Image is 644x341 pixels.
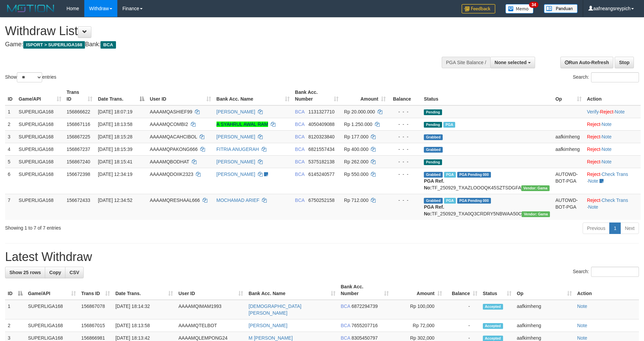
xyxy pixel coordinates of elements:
h1: Withdraw List [5,24,422,38]
span: [DATE] 18:15:39 [98,147,132,152]
div: - - - [391,158,418,165]
span: AAAAMQDOIIK2323 [150,172,193,177]
label: Search: [573,267,639,277]
span: AAAAMQCOMBI2 [150,122,188,127]
span: Show 25 rows [9,270,41,275]
td: AAAAMQTELBOT [176,319,246,332]
a: Note [615,109,625,114]
div: - - - [391,171,418,178]
span: BCA [295,159,304,164]
th: Op: activate to sort column ascending [514,281,575,300]
td: 1 [5,105,16,118]
a: Note [602,134,612,139]
a: [PERSON_NAME] [216,159,255,164]
span: Copy 8305450797 to clipboard [351,335,378,341]
span: Marked by aafsoycanthlai [444,198,456,204]
a: Reject [587,159,601,164]
a: Reject [600,109,614,114]
img: Button%20Memo.svg [505,4,534,14]
input: Search: [591,267,639,277]
span: [DATE] 12:34:52 [98,198,132,203]
span: CSV [69,270,79,275]
td: SUPERLIGA168 [16,105,64,118]
th: Amount: activate to sort column ascending [391,281,445,300]
span: Copy 4050409088 to clipboard [309,122,335,127]
span: Marked by aafsoycanthlai [443,122,455,128]
h1: Latest Withdraw [5,250,639,264]
b: PGA Ref. No: [424,204,444,216]
span: 156867237 [67,147,90,152]
b: PGA Ref. No: [424,178,444,190]
th: Balance: activate to sort column ascending [445,281,480,300]
a: Note [577,304,587,309]
span: 156867240 [67,159,90,164]
th: ID: activate to sort column descending [5,281,25,300]
th: Action [584,86,641,105]
td: Rp 72,000 [391,319,445,332]
span: BCA [295,172,304,177]
span: [DATE] 12:34:19 [98,172,132,177]
span: Accepted [483,323,503,329]
a: Reject [587,134,601,139]
a: Note [602,159,612,164]
span: Copy 5375182138 to clipboard [309,159,335,164]
td: SUPERLIGA168 [16,155,64,168]
th: Action [575,281,639,300]
span: 156867225 [67,134,90,139]
a: Check Trans [602,198,628,203]
a: M [PERSON_NAME] [248,335,293,341]
td: [DATE] 18:13:58 [113,319,176,332]
span: PGA Pending [457,198,491,204]
th: Bank Acc. Number: activate to sort column ascending [338,281,391,300]
div: - - - [391,121,418,128]
th: User ID: activate to sort column ascending [176,281,246,300]
th: Game/API: activate to sort column ascending [16,86,64,105]
a: Reject [587,122,601,127]
th: Date Trans.: activate to sort column ascending [113,281,176,300]
a: Verify [587,109,599,114]
span: BCA [295,198,304,203]
span: Vendor URL: https://trx31.1velocity.biz [522,211,550,217]
span: AAAAMQBODHAT [150,159,189,164]
a: Show 25 rows [5,267,45,278]
span: Pending [424,109,442,115]
a: A SYAHRUL AWAL RAM [216,122,268,127]
span: Copy 1131327710 to clipboard [309,109,335,114]
td: SUPERLIGA168 [25,300,79,319]
span: Copy 6145240577 to clipboard [309,172,335,177]
span: Copy 6750252158 to clipboard [309,198,335,203]
a: Note [588,204,598,210]
a: Note [577,323,587,328]
a: Copy [45,267,65,278]
span: Copy 6821557434 to clipboard [309,147,335,152]
td: 156867078 [79,300,113,319]
td: aafkimheng [514,319,575,332]
span: Copy 7655207716 to clipboard [351,323,378,328]
span: Rp 20.000.000 [344,109,375,114]
a: [PERSON_NAME] [216,109,255,114]
a: [DEMOGRAPHIC_DATA][PERSON_NAME] [248,304,301,316]
span: Rp 1.250.000 [344,122,372,127]
span: Grabbed [424,134,443,140]
span: Accepted [483,304,503,310]
div: - - - [391,133,418,140]
td: · [584,118,641,130]
th: Bank Acc. Name: activate to sort column ascending [214,86,292,105]
span: 156672433 [67,198,90,203]
img: MOTION_logo.png [5,3,56,14]
span: 156867116 [67,122,90,127]
select: Showentries [17,72,42,82]
th: Date Trans.: activate to sort column descending [95,86,147,105]
td: AUTOWD-BOT-PGA [553,194,584,220]
img: Feedback.jpg [462,4,495,14]
span: [DATE] 18:07:19 [98,109,132,114]
td: 1 [5,300,25,319]
a: [PERSON_NAME] [216,172,255,177]
span: Rp 712.000 [344,198,368,203]
a: Reject [587,172,601,177]
td: SUPERLIGA168 [16,130,64,143]
img: panduan.png [544,4,578,13]
td: 7 [5,194,16,220]
span: None selected [495,60,527,65]
span: 156672398 [67,172,90,177]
